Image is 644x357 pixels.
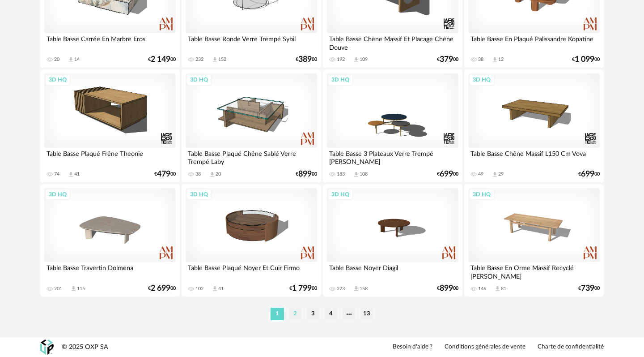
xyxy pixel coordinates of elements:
[437,56,458,63] div: € 00
[212,285,218,292] span: Download icon
[491,171,498,178] span: Download icon
[578,285,600,292] div: € 00
[572,56,600,63] div: € 00
[45,74,71,86] div: 3D HQ
[337,56,345,63] div: 192
[195,171,201,177] div: 38
[478,171,483,177] div: 49
[209,171,216,178] span: Download icon
[440,285,453,292] span: 899
[494,285,501,292] span: Download icon
[360,308,373,320] li: 13
[40,340,54,355] img: OXP
[186,189,212,200] div: 3D HQ
[186,33,317,51] div: Table Basse Ronde Verre Trempé Sybil
[154,171,176,177] div: € 00
[498,171,504,177] div: 29
[575,56,594,63] span: 1 099
[182,69,321,182] a: 3D HQ Table Basse Plaqué Chêne Sablé Verre Trempé Laby 38 Download icon 20 €89900
[353,56,360,63] span: Download icon
[151,285,170,292] span: 2 699
[327,262,458,280] div: Table Basse Noyer Diagil
[464,69,604,182] a: 3D HQ Table Basse Chêne Massif L150 Cm Vova 49 Download icon 29 €69900
[40,184,180,297] a: 3D HQ Table Basse Travertin Dolmena 201 Download icon 115 €2 69900
[77,286,85,292] div: 115
[327,74,353,86] div: 3D HQ
[437,285,458,292] div: € 00
[218,56,226,63] div: 152
[44,262,176,280] div: Table Basse Travertin Dolmena
[216,171,221,177] div: 20
[148,285,176,292] div: € 00
[327,189,353,200] div: 3D HQ
[54,171,59,177] div: 74
[538,343,604,351] a: Charte de confidentialité
[581,171,594,177] span: 699
[296,171,317,177] div: € 00
[296,56,317,63] div: € 00
[324,308,338,320] li: 4
[468,33,600,51] div: Table Basse En Plaqué Palissandre Kopatine
[468,148,600,166] div: Table Basse Chêne Massif L150 Cm Vova
[445,343,525,351] a: Conditions générales de vente
[440,56,453,63] span: 379
[157,171,170,177] span: 479
[581,285,594,292] span: 739
[298,171,312,177] span: 899
[68,56,74,63] span: Download icon
[437,171,458,177] div: € 00
[292,285,312,292] span: 1 799
[469,189,495,200] div: 3D HQ
[151,56,170,63] span: 2 149
[44,33,176,51] div: Table Basse Carrée En Marbre Eros
[323,69,462,182] a: 3D HQ Table Basse 3 Plateaux Verre Trempé [PERSON_NAME] 183 Download icon 108 €69900
[360,56,368,63] div: 109
[469,74,495,86] div: 3D HQ
[62,343,108,352] div: © 2025 OXP SA
[337,286,345,292] div: 273
[501,286,506,292] div: 81
[288,308,302,320] li: 2
[353,285,360,292] span: Download icon
[478,56,483,63] div: 38
[212,56,218,63] span: Download icon
[186,148,317,166] div: Table Basse Plaqué Chêne Sablé Verre Trempé Laby
[289,285,317,292] div: € 00
[195,286,203,292] div: 102
[393,343,432,351] a: Besoin d'aide ?
[40,69,180,182] a: 3D HQ Table Basse Plaqué Frêne Theonie 74 Download icon 41 €47900
[327,33,458,51] div: Table Basse Chêne Massif Et Placage Chêne Douve
[54,286,62,292] div: 201
[478,286,486,292] div: 146
[271,308,284,320] li: 1
[327,148,458,166] div: Table Basse 3 Plateaux Verre Trempé [PERSON_NAME]
[74,171,80,177] div: 41
[298,56,312,63] span: 389
[440,171,453,177] span: 699
[68,171,74,178] span: Download icon
[337,171,345,177] div: 183
[360,286,368,292] div: 158
[578,171,600,177] div: € 00
[491,56,498,63] span: Download icon
[182,184,321,297] a: 3D HQ Table Basse Plaqué Noyer Et Cuir Firmo 102 Download icon 41 €1 79900
[464,184,604,297] a: 3D HQ Table Basse En Orme Massif Recyclé [PERSON_NAME] 146 Download icon 81 €73900
[218,286,224,292] div: 41
[353,171,360,178] span: Download icon
[186,74,212,86] div: 3D HQ
[323,184,462,297] a: 3D HQ Table Basse Noyer Diagil 273 Download icon 158 €89900
[186,262,317,280] div: Table Basse Plaqué Noyer Et Cuir Firmo
[306,308,320,320] li: 3
[468,262,600,280] div: Table Basse En Orme Massif Recyclé [PERSON_NAME]
[70,285,77,292] span: Download icon
[195,56,203,63] div: 232
[44,148,176,166] div: Table Basse Plaqué Frêne Theonie
[74,56,80,63] div: 14
[148,56,176,63] div: € 00
[360,171,368,177] div: 108
[54,56,59,63] div: 20
[498,56,504,63] div: 12
[45,189,71,200] div: 3D HQ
